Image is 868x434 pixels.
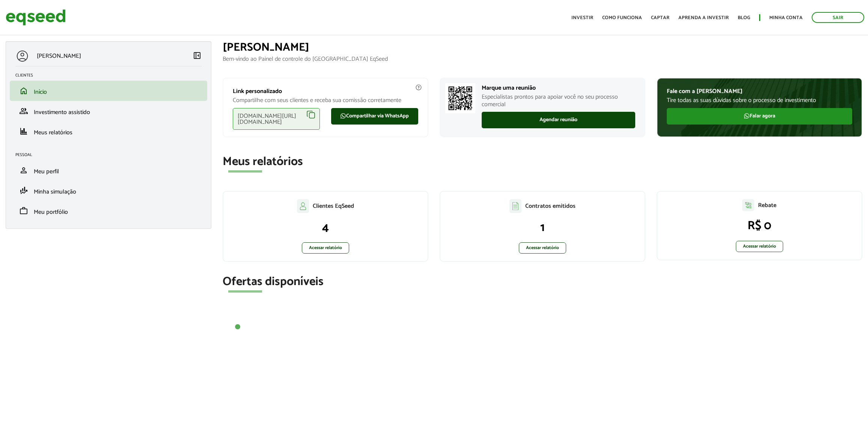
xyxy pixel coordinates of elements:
[15,86,202,95] a: homeInício
[223,155,862,168] h2: Meus relatórios
[6,8,66,27] img: EqSeed
[15,186,202,195] a: finance_modeMinha simulação
[482,93,635,108] p: Especialistas prontos para apoiar você no seu processo comercial
[302,242,349,254] a: Acessar relatório
[769,15,803,20] a: Minha conta
[667,108,852,125] a: Falar agora
[744,113,750,119] img: FaWhatsapp.svg
[19,86,28,95] span: home
[193,51,202,60] span: left_panel_close
[34,187,76,197] span: Minha simulação
[37,53,81,60] p: [PERSON_NAME]
[742,199,754,211] img: agent-relatorio.svg
[738,15,750,20] a: Blog
[331,108,418,125] a: Compartilhar via WhatsApp
[415,84,422,91] img: agent-meulink-info2.svg
[10,160,207,180] li: Meu perfil
[15,107,202,116] a: groupInvestimento assistido
[10,180,207,201] li: Minha simulação
[234,323,241,331] button: 1 of 0
[519,242,566,254] a: Acessar relatório
[525,203,576,210] p: Contratos emitidos
[19,206,28,215] span: work
[34,87,47,97] span: Início
[15,166,202,175] a: personMeu perfil
[482,112,635,128] a: Agendar reunião
[15,127,202,136] a: financeMeus relatórios
[667,88,852,95] p: Fale com a [PERSON_NAME]
[34,128,72,138] span: Meus relatórios
[19,186,28,195] span: finance_mode
[448,221,637,235] p: 1
[651,15,669,20] a: Captar
[34,107,90,117] span: Investimento assistido
[665,219,854,233] p: R$ 0
[10,101,207,121] li: Investimento assistido
[15,153,207,157] h2: Pessoal
[812,12,864,23] a: Sair
[340,113,346,119] img: FaWhatsapp.svg
[223,41,862,54] h1: [PERSON_NAME]
[678,15,729,20] a: Aprenda a investir
[233,108,320,130] div: [DOMAIN_NAME][URL][DOMAIN_NAME]
[445,83,475,113] img: Marcar reunião com consultor
[313,203,354,210] p: Clientes EqSeed
[19,127,28,136] span: finance
[571,15,593,20] a: Investir
[233,88,418,95] p: Link personalizado
[482,84,635,92] p: Marque uma reunião
[34,207,68,217] span: Meu portfólio
[15,73,207,78] h2: Clientes
[667,97,852,104] p: Tire todas as suas dúvidas sobre o processo de investimento
[10,81,207,101] li: Início
[509,199,521,213] img: agent-contratos.svg
[602,15,642,20] a: Como funciona
[10,121,207,141] li: Meus relatórios
[223,56,862,63] p: Bem-vindo ao Painel de controle do [GEOGRAPHIC_DATA] EqSeed
[231,221,420,235] p: 4
[736,241,783,252] a: Acessar relatório
[10,201,207,221] li: Meu portfólio
[223,275,862,288] h2: Ofertas disponíveis
[193,51,202,62] a: Colapsar menu
[15,206,202,215] a: workMeu portfólio
[34,167,59,177] span: Meu perfil
[758,202,776,209] p: Rebate
[19,107,28,116] span: group
[233,97,418,104] p: Compartilhe com seus clientes e receba sua comissão corretamente
[19,166,28,175] span: person
[297,199,309,213] img: agent-clientes.svg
